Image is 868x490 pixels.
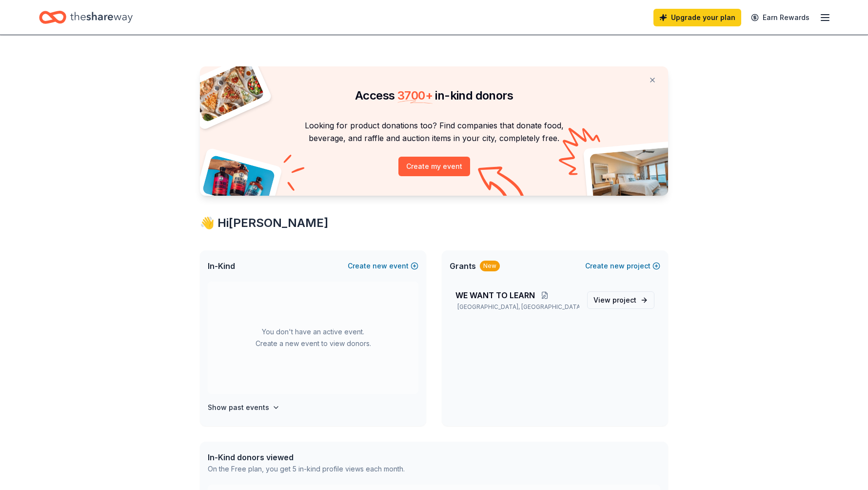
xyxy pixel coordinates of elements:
p: [GEOGRAPHIC_DATA], [GEOGRAPHIC_DATA] [455,303,579,311]
h4: Show past events [208,402,269,413]
div: You don't have an active event. Create a new event to view donors. [208,282,418,394]
button: Show past events [208,402,280,413]
a: Earn Rewards [745,9,815,26]
button: Createnewevent [348,260,418,272]
img: Curvy arrow [478,166,527,203]
div: In-Kind donors viewed [208,451,405,463]
span: WE WANT TO LEARN [455,289,535,301]
span: project [612,296,636,304]
button: Createnewproject [585,260,660,272]
div: On the Free plan, you get 5 in-kind profile views each month. [208,463,405,475]
a: View project [587,291,654,309]
span: View [593,294,636,306]
p: Looking for product donations too? Find companies that donate food, beverage, and raffle and auct... [212,119,656,145]
span: 3700 + [397,88,433,102]
span: new [373,260,387,272]
span: In-Kind [208,260,235,272]
a: Upgrade your plan [653,9,741,26]
div: 👋 Hi [PERSON_NAME] [200,215,668,231]
button: Create my event [398,157,470,176]
span: Grants [450,260,476,272]
span: new [610,260,625,272]
div: New [480,261,500,271]
a: Home [39,6,133,29]
span: Access in-kind donors [355,88,513,102]
img: Pizza [189,61,265,123]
